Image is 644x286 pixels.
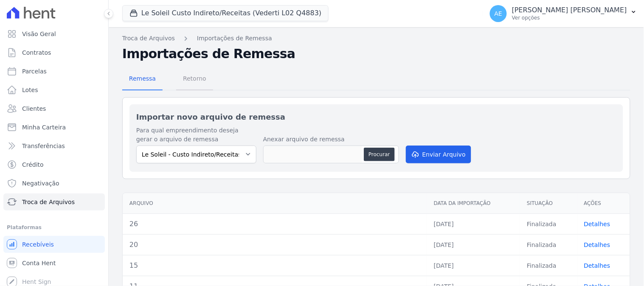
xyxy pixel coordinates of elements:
[124,70,161,87] span: Remessa
[584,241,610,248] a: Detalhes
[520,213,577,234] td: Finalizada
[178,70,211,87] span: Retorno
[3,100,105,117] a: Clientes
[22,30,56,38] span: Visão Geral
[129,219,420,229] div: 26
[22,160,44,169] span: Crédito
[512,14,627,21] p: Ver opções
[364,148,394,161] button: Procurar
[122,34,175,43] a: Troca de Arquivos
[3,44,105,61] a: Contratos
[3,175,105,192] a: Negativação
[3,193,105,210] a: Troca de Arquivos
[406,146,471,163] button: Enviar Arquivo
[584,262,610,269] a: Detalhes
[520,193,577,214] th: Situação
[122,68,213,90] nav: Tab selector
[22,123,66,132] span: Minha Carteira
[512,6,627,14] p: [PERSON_NAME] [PERSON_NAME]
[7,222,101,233] div: Plataformas
[3,137,105,154] a: Transferências
[22,179,59,188] span: Negativação
[3,255,105,272] a: Conta Hent
[483,2,644,25] button: AE [PERSON_NAME] [PERSON_NAME] Ver opções
[3,236,105,253] a: Recebíveis
[263,135,399,144] label: Anexar arquivo de remessa
[129,261,420,271] div: 15
[22,104,46,113] span: Clientes
[3,63,105,80] a: Parcelas
[520,234,577,255] td: Finalizada
[3,119,105,136] a: Minha Carteira
[427,234,520,255] td: [DATE]
[122,5,329,21] button: Le Soleil Custo Indireto/Receitas (Vederti L02 Q4883)
[197,34,272,43] a: Importações de Remessa
[427,255,520,276] td: [DATE]
[584,221,610,227] a: Detalhes
[22,240,54,249] span: Recebíveis
[22,142,65,150] span: Transferências
[3,25,105,42] a: Visão Geral
[136,111,616,123] h2: Importar novo arquivo de remessa
[520,255,577,276] td: Finalizada
[22,67,47,76] span: Parcelas
[22,198,75,206] span: Troca de Arquivos
[3,81,105,98] a: Lotes
[123,193,427,214] th: Arquivo
[495,11,502,17] span: AE
[122,34,630,43] nav: Breadcrumb
[122,68,163,90] a: Remessa
[577,193,630,214] th: Ações
[427,193,520,214] th: Data da Importação
[129,240,420,250] div: 20
[136,126,256,144] label: Para qual empreendimento deseja gerar o arquivo de remessa
[427,213,520,234] td: [DATE]
[3,156,105,173] a: Crédito
[22,86,38,94] span: Lotes
[122,46,630,62] h2: Importações de Remessa
[176,68,213,90] a: Retorno
[22,48,51,57] span: Contratos
[22,259,56,267] span: Conta Hent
